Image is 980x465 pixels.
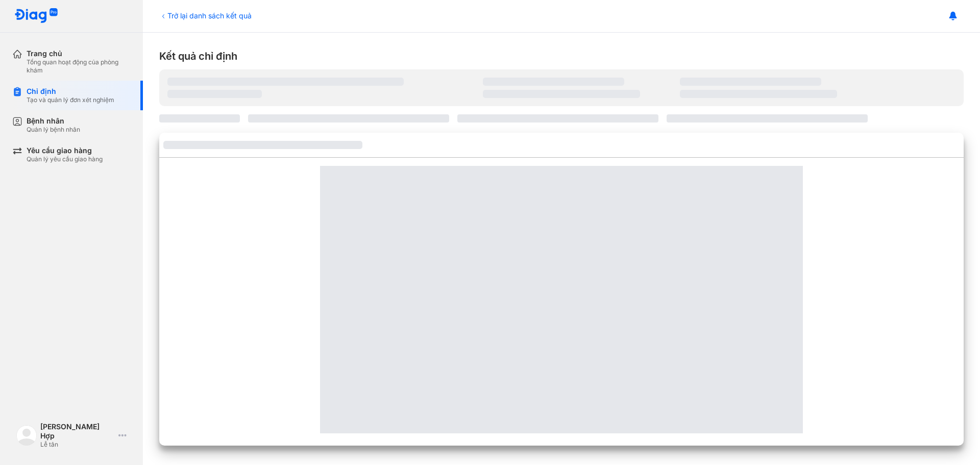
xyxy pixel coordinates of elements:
div: Trang chủ [27,49,131,58]
div: Yêu cầu giao hàng [27,146,103,155]
div: Bệnh nhân [27,116,80,126]
div: [PERSON_NAME] Hợp [40,422,114,440]
img: logo [14,8,58,24]
div: Tạo và quản lý đơn xét nghiệm [27,96,114,104]
div: Quản lý bệnh nhân [27,126,80,134]
div: Lễ tân [40,440,114,449]
div: Trở lại danh sách kết quả [159,10,252,21]
img: logo [16,425,37,446]
div: Tổng quan hoạt động của phòng khám [27,58,131,75]
div: Quản lý yêu cầu giao hàng [27,155,103,163]
div: Chỉ định [27,87,114,96]
div: Kết quả chỉ định [159,49,964,63]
